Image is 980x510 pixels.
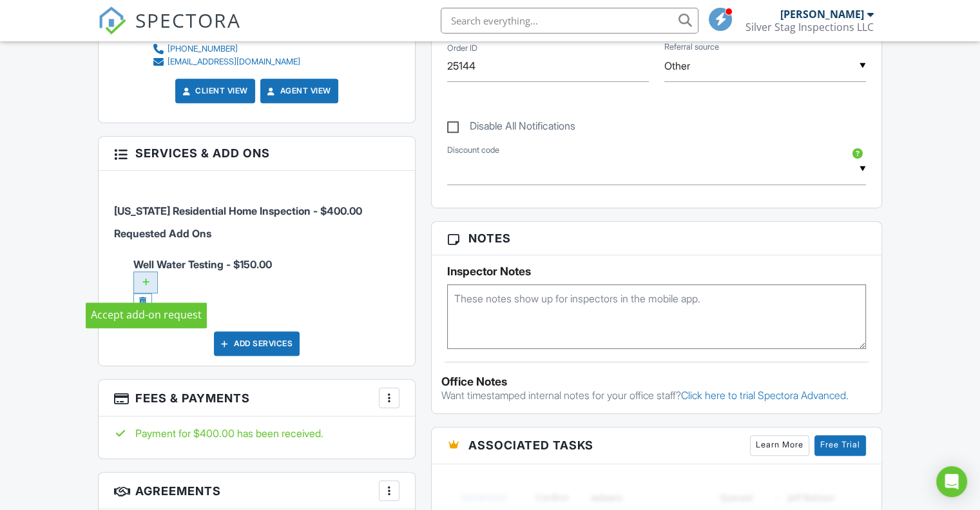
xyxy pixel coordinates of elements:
label: Order ID [447,43,477,54]
a: [PHONE_NUMBER] [152,43,300,55]
h3: Fees & Payments [99,380,415,417]
span: Well Water Testing - $150.00 [133,258,399,307]
a: [EMAIL_ADDRESS][DOMAIN_NAME] [152,55,300,68]
h5: Inspector Notes [447,265,866,278]
a: Click here to trial Spectora Advanced. [681,389,849,402]
span: [US_STATE] Residential Home Inspection - $400.00 [114,204,362,217]
div: Silver Stag Inspections LLC [745,21,874,34]
div: [PERSON_NAME] [780,8,864,21]
div: Payment for $400.00 has been received. [114,426,399,440]
p: Want timestamped internal notes for your office staff? [441,388,872,402]
img: The Best Home Inspection Software - Spectora [98,6,126,35]
input: Search everything... [441,8,698,34]
a: Free Trial [814,435,866,456]
div: Open Intercom Messenger [936,466,967,497]
a: Agent View [265,84,331,97]
label: Discount code [447,144,499,156]
label: Referral source [664,41,719,53]
div: [EMAIL_ADDRESS][DOMAIN_NAME] [168,57,300,67]
span: SPECTORA [135,6,241,34]
div: [PHONE_NUMBER] [168,44,238,54]
span: Associated Tasks [468,436,593,454]
label: Disable All Notifications [447,120,575,136]
div: Office Notes [441,375,872,388]
h3: Services & Add ons [99,137,415,170]
a: Learn More [750,435,809,456]
a: SPECTORA [98,17,241,44]
h6: Requested Add Ons [114,228,399,240]
div: Add Services [214,331,300,356]
h3: Notes [432,222,881,255]
li: Service: Wisconsin Residential Home Inspection [114,181,399,228]
h3: Agreements [99,473,415,509]
a: Client View [180,84,248,97]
